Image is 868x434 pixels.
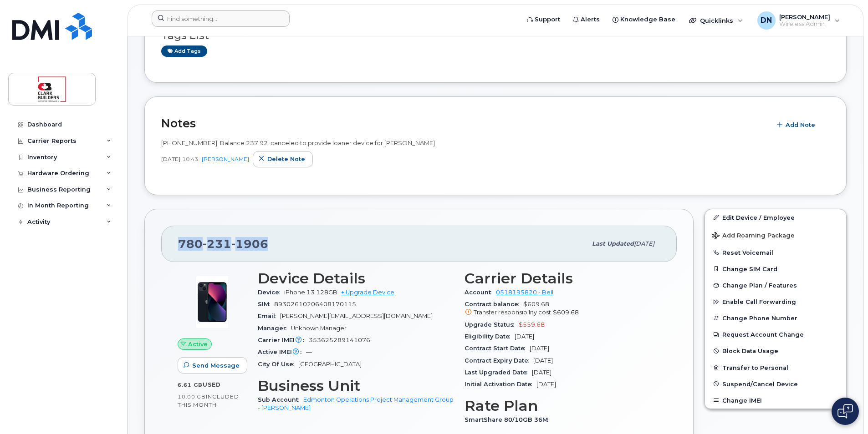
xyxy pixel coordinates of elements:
span: Eligibility Date [465,333,515,340]
a: Add tags [161,45,207,57]
span: 353625289141076 [309,337,370,343]
span: SmartShare 80/10GB 36M [465,416,553,423]
span: 780 [178,237,268,251]
span: [DATE] [515,333,534,340]
span: used [203,381,221,388]
a: + Upgrade Device [341,289,394,296]
span: [GEOGRAPHIC_DATA] [298,361,362,368]
span: City Of Use [258,361,298,368]
span: iPhone 13 128GB [284,289,337,296]
button: Add Roaming Package [705,226,846,244]
button: Change IMEI [705,392,846,409]
span: Send Message [192,361,240,370]
span: Last updated [592,240,634,247]
h3: Business Unit [258,378,454,394]
img: image20231002-3703462-1ig824h.jpeg [185,275,240,329]
span: Add Note [786,121,815,129]
span: [DATE] [533,357,553,364]
span: Quicklinks [700,17,733,24]
span: 10:43 [182,155,198,163]
a: 0518195820 - Bell [496,289,553,296]
h2: Notes [161,116,766,130]
span: Contract Expiry Date [465,357,533,364]
span: Knowledge Base [620,15,675,24]
span: [DATE] [634,240,654,247]
img: Open chat [837,404,853,419]
a: Alerts [567,10,606,29]
div: Quicklinks [683,11,749,30]
span: Suspend/Cancel Device [722,380,798,387]
h3: Tags List [161,30,830,41]
button: Reset Voicemail [705,244,846,261]
span: [PERSON_NAME][EMAIL_ADDRESS][DOMAIN_NAME] [280,313,433,319]
span: Last Upgraded Date [465,369,532,376]
span: 6.61 GB [178,382,203,388]
span: Device [258,289,284,296]
span: Add Roaming Package [712,232,795,241]
span: $609.68 [465,301,660,317]
h3: Rate Plan [465,398,660,414]
button: Add Note [771,117,823,133]
h3: Device Details [258,270,454,287]
button: Change Phone Number [705,310,846,326]
button: Change Plan / Features [705,277,846,293]
a: Edit Device / Employee [705,209,846,226]
span: DN [761,15,772,26]
span: Email [258,313,280,319]
span: Active IMEI [258,348,306,355]
span: SIM [258,301,274,308]
h3: Carrier Details [465,270,660,287]
span: 1906 [231,237,268,251]
button: Suspend/Cancel Device [705,376,846,392]
span: Manager [258,325,291,332]
span: [DATE] [161,155,180,163]
span: [DATE] [532,369,551,376]
span: Contract Start Date [465,345,530,352]
span: Unknown Manager [291,325,347,332]
button: Send Message [178,357,247,373]
span: Support [535,15,560,24]
span: Alerts [581,15,600,24]
span: included this month [178,393,239,408]
input: Find something... [152,10,290,27]
button: Change SIM Card [705,261,846,277]
span: 89302610206408170115 [274,301,356,308]
span: [PHONE_NUMBER] Balance 237.92 canceled to provide loaner device for [PERSON_NAME] [161,139,435,146]
span: [DATE] [536,381,556,388]
button: Block Data Usage [705,343,846,359]
button: Enable Call Forwarding [705,293,846,310]
span: 231 [203,237,231,251]
span: Enable Call Forwarding [722,298,796,305]
a: Knowledge Base [606,10,682,29]
span: Active [188,340,208,348]
span: Sub Account [258,396,303,403]
span: $609.68 [553,309,579,316]
span: Carrier IMEI [258,337,309,343]
span: Account [465,289,496,296]
a: Support [521,10,567,29]
span: Initial Activation Date [465,381,536,388]
span: Upgrade Status [465,321,519,328]
span: $559.68 [519,321,545,328]
button: Transfer to Personal [705,359,846,376]
span: Delete note [267,155,305,163]
span: [DATE] [530,345,549,352]
span: Change Plan / Features [722,282,797,289]
span: — [306,348,312,355]
a: Edmonton Operations Project Management Group - [PERSON_NAME] [258,396,454,411]
span: [PERSON_NAME] [779,13,830,20]
button: Delete note [253,151,313,167]
span: Transfer responsibility cost [474,309,551,316]
button: Request Account Change [705,326,846,343]
span: Contract balance [465,301,523,308]
div: Danny Nguyen [751,11,846,30]
span: Wireless Admin [779,20,830,28]
span: 10.00 GB [178,394,206,400]
a: [PERSON_NAME] [202,156,249,162]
